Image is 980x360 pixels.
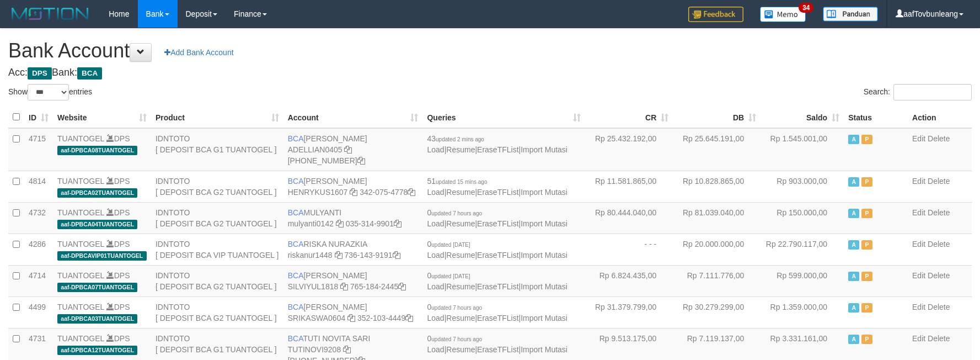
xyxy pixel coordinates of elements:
a: Resume [446,219,475,228]
span: Active [848,177,859,187]
a: Delete [928,177,950,186]
a: Copy SILVIYUL1818 to clipboard [340,282,348,291]
td: 4499 [24,297,53,328]
a: riskanur1448 [288,251,333,260]
td: Rp 7.111.776,00 [673,265,761,297]
a: Import Mutasi [521,219,567,228]
span: BCA [288,240,304,248]
a: Delete [928,208,950,217]
td: DPS [53,171,151,202]
td: IDNTOTO [ DEPOSIT BCA VIP TUANTOGEL ] [151,234,283,265]
a: Import Mutasi [521,145,567,154]
th: Status [844,107,908,128]
a: Copy ADELLIAN0405 to clipboard [344,145,352,154]
span: 34 [799,3,813,13]
img: MOTION_logo.png [8,6,92,22]
span: 0 [427,334,482,343]
span: BCA [288,271,304,280]
a: HENRYKUS1607 [288,188,348,197]
td: [PERSON_NAME] [PHONE_NUMBER] [283,128,423,171]
a: Load [427,282,444,291]
a: Edit [912,240,925,248]
a: TUANTOGEL [57,334,104,343]
td: - - - [585,234,673,265]
a: Copy HENRYKUS1607 to clipboard [350,188,357,197]
td: IDNTOTO [ DEPOSIT BCA G2 TUANTOGEL ] [151,171,283,202]
span: aaf-DPBCA12TUANTOGEL [57,346,137,355]
td: Rp 22.790.117,00 [761,234,844,265]
a: Resume [446,145,475,154]
a: Delete [928,134,950,143]
a: Copy 7651842445 to clipboard [398,282,406,291]
span: updated 15 mins ago [436,179,487,185]
th: DB: activate to sort column ascending [673,107,761,128]
span: BCA [288,177,304,186]
td: [PERSON_NAME] 342-075-4778 [283,171,423,202]
td: Rp 81.039.040,00 [673,202,761,234]
td: Rp 25.645.191,00 [673,128,761,171]
td: DPS [53,234,151,265]
span: 0 [427,240,470,248]
a: Delete [928,303,950,311]
img: panduan.png [823,7,878,22]
span: Active [848,135,859,144]
span: Paused [861,303,872,313]
a: Import Mutasi [521,314,567,322]
a: Copy 7361439191 to clipboard [393,251,400,260]
span: Paused [861,335,872,344]
a: TUANTOGEL [57,271,104,280]
td: 4286 [24,234,53,265]
h4: Acc: Bank: [8,67,972,78]
a: Resume [446,314,475,322]
span: | | | [427,303,567,322]
span: Paused [861,240,872,250]
a: Delete [928,271,950,280]
a: Load [427,219,444,228]
span: updated [DATE] [431,242,470,248]
a: Copy mulyanti0142 to clipboard [336,219,344,228]
span: updated 7 hours ago [431,210,482,216]
a: Delete [928,240,950,248]
a: Copy riskanur1448 to clipboard [335,251,342,260]
span: Active [848,272,859,281]
span: 43 [427,134,484,143]
a: mulyanti0142 [288,219,334,228]
td: DPS [53,297,151,328]
a: Load [427,251,444,260]
td: Rp 6.824.435,00 [585,265,673,297]
span: | | | [427,177,567,197]
span: Paused [861,177,872,187]
a: ADELLIAN0405 [288,145,342,154]
td: Rp 25.432.192,00 [585,128,673,171]
span: updated 7 hours ago [431,305,482,311]
td: Rp 11.581.865,00 [585,171,673,202]
span: | | | [427,271,567,291]
span: BCA [288,334,303,343]
a: Load [427,188,444,197]
td: Rp 10.828.865,00 [673,171,761,202]
span: DPS [28,67,52,80]
td: IDNTOTO [ DEPOSIT BCA G2 TUANTOGEL ] [151,202,283,234]
td: DPS [53,202,151,234]
img: Feedback.jpg [688,7,743,22]
a: TUANTOGEL [57,134,104,143]
td: IDNTOTO [ DEPOSIT BCA G2 TUANTOGEL ] [151,265,283,297]
td: Rp 1.359.000,00 [761,297,844,328]
td: MULYANTI 035-314-9901 [283,202,423,234]
td: 4732 [24,202,53,234]
img: Button%20Memo.svg [760,7,806,22]
a: EraseTFList [477,188,518,197]
span: BCA [288,134,304,143]
a: Copy 0353149901 to clipboard [394,219,401,228]
td: Rp 1.545.001,00 [761,128,844,171]
a: Resume [446,345,475,354]
td: RISKA NURAZKIA 736-143-9191 [283,234,423,265]
td: Rp 20.000.000,00 [673,234,761,265]
td: Rp 903.000,00 [761,171,844,202]
a: EraseTFList [477,145,518,154]
h1: Bank Account [8,40,972,62]
a: TUANTOGEL [57,177,104,186]
span: updated 2 mins ago [436,136,484,142]
a: Copy SRIKASWA0604 to clipboard [347,314,355,322]
a: EraseTFList [477,219,518,228]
